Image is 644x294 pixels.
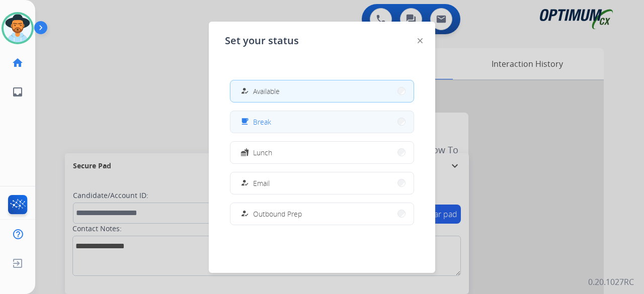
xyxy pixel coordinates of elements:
[240,87,249,95] mat-icon: how_to_reg
[253,147,272,158] span: Lunch
[230,80,414,102] button: Available
[230,172,414,194] button: Email
[253,178,270,188] span: Email
[230,111,414,133] button: Break
[253,86,280,96] span: Available
[4,14,32,42] img: avatar
[418,38,423,43] img: close-button
[230,142,414,163] button: Lunch
[588,276,634,288] p: 0.20.1027RC
[240,118,249,126] mat-icon: free_breakfast
[225,34,299,48] span: Set your status
[240,148,249,157] mat-icon: fastfood
[12,57,24,69] mat-icon: home
[12,86,24,98] mat-icon: inbox
[240,179,249,187] mat-icon: how_to_reg
[253,117,271,127] span: Break
[240,210,249,218] mat-icon: how_to_reg
[253,209,302,219] span: Outbound Prep
[230,203,414,225] button: Outbound Prep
